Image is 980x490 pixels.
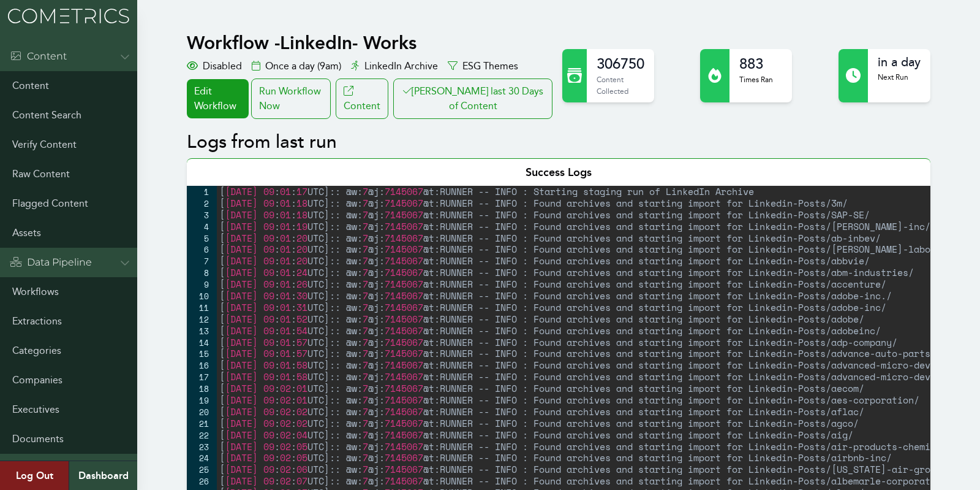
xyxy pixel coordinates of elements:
div: 16 [187,359,217,371]
div: 14 [187,337,217,348]
div: ESG Themes [448,59,518,74]
div: Data Pipeline [10,255,92,270]
div: 23 [187,441,217,453]
div: 1 [187,186,217,197]
div: LinkedIn Archive [351,59,438,74]
div: 13 [187,325,217,337]
div: Content [10,49,67,64]
div: 26 [187,475,217,487]
div: 12 [187,313,217,325]
div: Run Workflow Now [251,78,331,119]
div: Disabled [187,59,242,74]
div: Success Logs [187,158,930,186]
a: Content [336,78,388,119]
div: 9 [187,278,217,290]
div: 15 [187,348,217,359]
a: Edit Workflow [187,79,248,118]
div: 20 [187,406,217,418]
p: Times Ran [739,74,773,86]
h1: Workflow - LinkedIn- Works [187,32,555,54]
h2: Logs from last run [187,131,930,153]
div: 8 [187,267,217,278]
div: 4 [187,221,217,232]
a: Dashboard [69,461,137,490]
div: 2 [187,197,217,209]
h2: in a day [878,54,921,71]
div: 25 [187,464,217,475]
h2: 306750 [597,54,644,74]
div: 7 [187,255,217,267]
h2: 883 [739,54,773,74]
button: [PERSON_NAME] last 30 Days of Content [393,78,552,119]
div: 3 [187,209,217,221]
div: 6 [187,243,217,255]
div: 17 [187,371,217,383]
p: Content Collected [597,74,644,98]
div: 5 [187,232,217,244]
div: 10 [187,290,217,302]
div: 22 [187,429,217,441]
div: Once a day (9am) [252,59,341,74]
div: 19 [187,394,217,406]
div: 18 [187,383,217,394]
p: Next Run [878,71,921,83]
div: 24 [187,452,217,464]
div: 11 [187,302,217,313]
div: 21 [187,418,217,429]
